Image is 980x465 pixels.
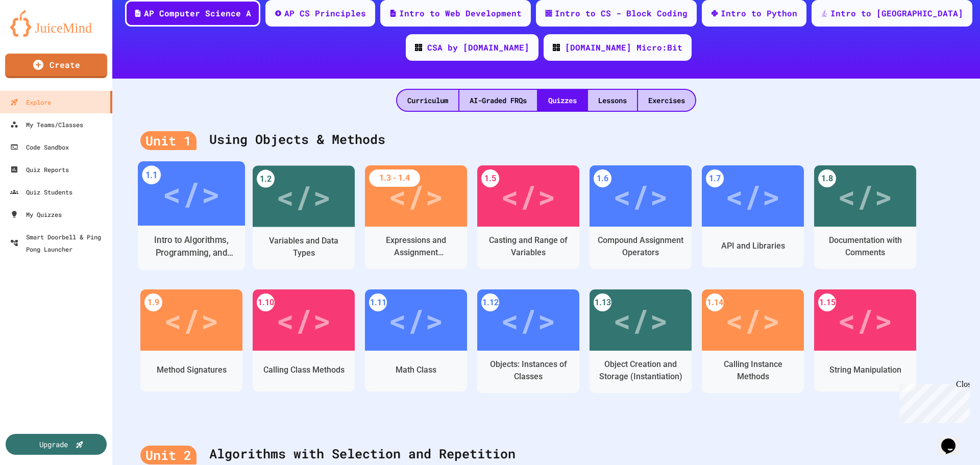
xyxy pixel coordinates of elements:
[427,41,529,54] div: CSA by [DOMAIN_NAME]
[257,170,275,188] div: 1.2
[459,90,537,111] div: AI-Graded FRQs
[10,231,108,255] div: Smart Doorbell & Ping Pong Launcher
[706,169,724,187] div: 1.7
[276,174,331,219] div: </>
[369,293,387,311] div: 1.11
[257,293,275,311] div: 1.10
[822,234,909,259] div: Documentation with Comments
[142,166,161,185] div: 1.1
[481,169,499,187] div: 1.5
[144,293,162,311] div: 1.9
[369,169,420,187] div: 1.3 - 1.4
[415,44,422,51] img: CODE_logo_RGB.png
[594,293,611,311] div: 1.13
[164,297,219,343] div: </>
[594,169,611,187] div: 1.6
[501,173,556,219] div: </>
[706,293,724,311] div: 1.14
[284,7,366,19] div: AP CS Principles
[399,7,522,19] div: Intro to Web Development
[5,54,107,78] a: Create
[162,169,220,218] div: </>
[830,7,963,19] div: Intro to [GEOGRAPHIC_DATA]
[140,119,952,160] div: Using Objects & Methods
[818,293,836,311] div: 1.15
[10,10,102,37] img: logo-orange.svg
[588,90,637,111] div: Lessons
[396,364,436,376] div: Math Class
[538,90,587,111] div: Quizzes
[10,163,69,176] div: Quiz Reports
[838,297,893,343] div: </>
[263,364,345,376] div: Calling Class Methods
[39,439,68,450] div: Upgrade
[725,173,780,219] div: </>
[373,234,459,259] div: Expressions and Assignment Statements
[146,234,237,259] div: Intro to Algorithms, Programming, and Compilers
[140,131,197,151] div: Unit 1
[260,235,347,259] div: Variables and Data Types
[838,173,893,219] div: </>
[485,234,572,259] div: Casting and Range of Variables
[10,208,62,221] div: My Quizzes
[4,4,70,65] div: Chat with us now!Close
[613,173,668,219] div: </>
[555,7,688,19] div: Intro to CS - Block Coding
[565,41,682,54] div: [DOMAIN_NAME] Micro:Bit
[721,240,785,252] div: API and Libraries
[725,297,780,343] div: </>
[10,96,51,108] div: Explore
[895,380,970,423] iframe: chat widget
[10,186,72,198] div: Quiz Students
[638,90,695,111] div: Exercises
[613,297,668,343] div: </>
[397,90,458,111] div: Curriculum
[157,364,227,376] div: Method Signatures
[388,297,444,343] div: </>
[709,358,796,383] div: Calling Instance Methods
[276,297,331,343] div: </>
[140,446,197,465] div: Unit 2
[10,141,69,153] div: Code Sandbox
[388,173,444,219] div: </>
[481,293,499,311] div: 1.12
[501,297,556,343] div: </>
[597,234,684,259] div: Compound Assignment Operators
[721,7,797,19] div: Intro to Python
[818,169,836,187] div: 1.8
[144,7,251,19] div: AP Computer Science A
[553,44,560,51] img: CODE_logo_RGB.png
[485,358,572,383] div: Objects: Instances of Classes
[597,358,684,383] div: Object Creation and Storage (Instantiation)
[10,118,83,131] div: My Teams/Classes
[937,424,970,455] iframe: chat widget
[829,364,901,376] div: String Manipulation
